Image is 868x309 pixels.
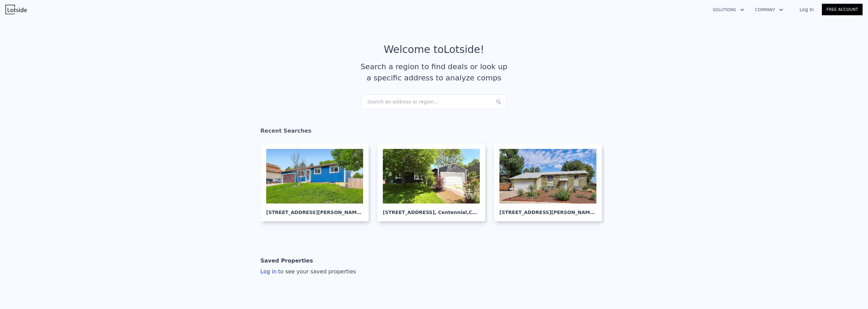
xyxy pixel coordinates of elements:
button: Solutions [707,4,750,16]
a: Log In [791,6,822,13]
a: [STREET_ADDRESS], Centennial,CO 80015 [377,143,491,221]
button: Company [750,4,789,16]
div: Saved Properties [260,254,313,268]
a: [STREET_ADDRESS][PERSON_NAME], Aurora [260,143,374,221]
a: Free Account [822,4,863,15]
div: [STREET_ADDRESS][PERSON_NAME] , Aurora [266,204,363,216]
div: Log in [260,268,356,276]
span: to see your saved properties [277,268,356,275]
div: Search a region to find deals or look up a specific address to analyze comps [358,61,510,83]
img: Lotside [5,5,27,14]
div: Search an address or region... [361,94,507,109]
div: [STREET_ADDRESS] , Centennial [383,204,480,216]
span: , CO 80015 [467,210,494,215]
div: [STREET_ADDRESS][PERSON_NAME] , Aurora [499,204,596,216]
a: [STREET_ADDRESS][PERSON_NAME], Aurora [494,143,608,221]
div: Welcome to Lotside ! [384,43,485,56]
div: Recent Searches [260,121,608,143]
